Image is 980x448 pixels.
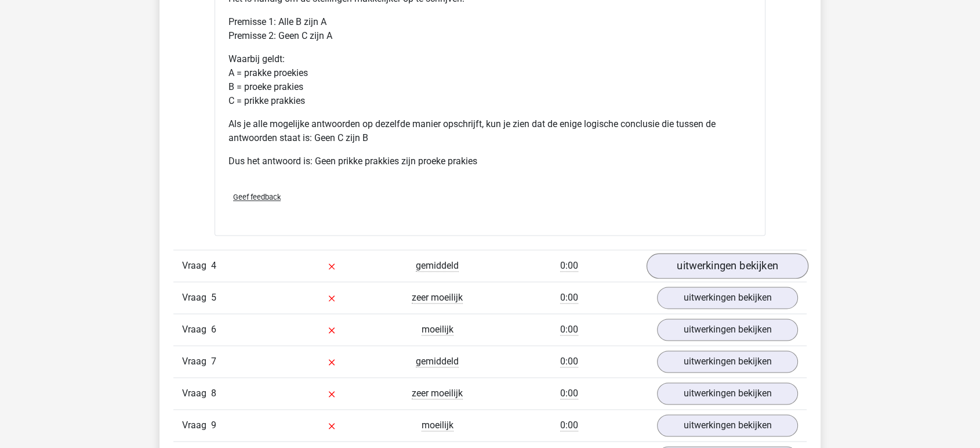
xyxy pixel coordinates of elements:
span: Vraag [182,323,211,337]
span: gemiddeld [416,260,459,272]
span: 0:00 [560,420,578,431]
span: 0:00 [560,292,578,304]
span: 0:00 [560,324,578,335]
p: Als je alle mogelijke antwoorden op dezelfde manier opschrijft, kun je zien dat de enige logische... [228,117,752,145]
span: 8 [211,388,216,399]
span: Vraag [182,259,211,273]
span: Vraag [182,418,211,432]
p: Waarbij geldt: A = prakke proekies B = proeke prakies C = prikke prakkies [228,52,752,108]
span: zeer moeilijk [412,292,463,304]
span: 0:00 [560,388,578,399]
span: 6 [211,324,216,335]
span: Geef feedback [233,193,281,201]
a: uitwerkingen bekijken [657,319,798,341]
span: 7 [211,356,216,367]
span: 9 [211,420,216,431]
span: Vraag [182,291,211,305]
a: uitwerkingen bekijken [647,253,808,279]
a: uitwerkingen bekijken [657,414,798,436]
a: uitwerkingen bekijken [657,287,798,309]
span: 5 [211,292,216,303]
span: Vraag [182,386,211,400]
span: zeer moeilijk [412,388,463,399]
span: 0:00 [560,260,578,272]
span: gemiddeld [416,356,459,367]
span: Vraag [182,355,211,368]
a: uitwerkingen bekijken [657,382,798,404]
span: 4 [211,260,216,271]
p: Premisse 1: Alle B zijn A Premisse 2: Geen C zijn A [228,15,752,43]
span: 0:00 [560,356,578,367]
a: uitwerkingen bekijken [657,351,798,373]
span: moeilijk [422,420,453,431]
p: Dus het antwoord is: Geen prikke prakkies zijn proeke prakies [228,154,752,168]
span: moeilijk [422,324,453,335]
